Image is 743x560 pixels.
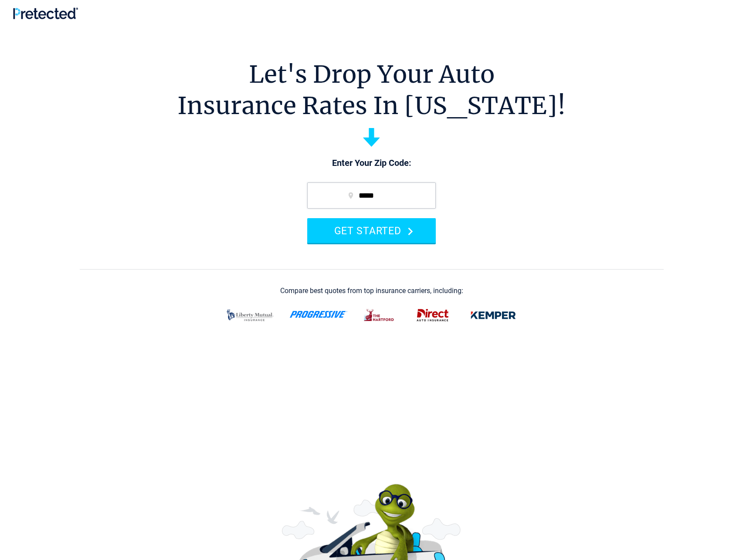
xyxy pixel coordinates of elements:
[221,304,279,327] img: liberty
[280,287,463,295] div: Compare best quotes from top insurance carriers, including:
[358,304,401,327] img: thehartford
[307,218,436,243] button: GET STARTED
[289,311,348,318] img: progressive
[299,157,444,169] p: Enter Your Zip Code:
[307,182,436,209] input: zip code
[411,304,454,327] img: direct
[177,59,566,121] h1: Let's Drop Your Auto Insurance Rates In [US_STATE]!
[465,304,522,327] img: kemper
[13,7,78,19] img: Pretected Logo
